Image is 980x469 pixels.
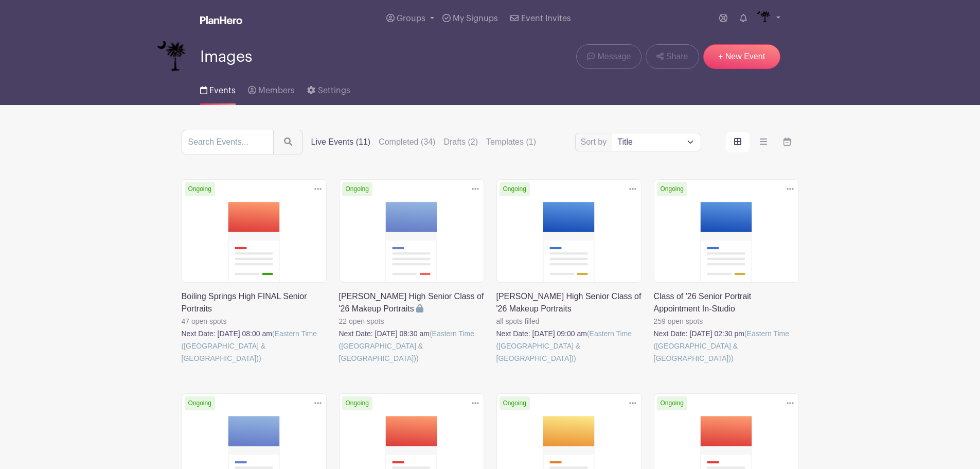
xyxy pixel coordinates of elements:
[666,50,688,63] span: Share
[521,14,571,23] span: Event Invites
[209,86,236,95] span: Events
[307,72,350,105] a: Settings
[576,44,642,69] a: Message
[703,44,780,69] a: + New Event
[443,136,478,148] label: Drafts (2)
[157,41,188,72] img: IMAGES%20logo%20transparenT%20PNG%20s.png
[311,136,536,148] div: filters
[581,136,610,148] label: Sort by
[726,132,799,152] div: order and view
[318,86,350,95] span: Settings
[486,136,536,148] label: Templates (1)
[397,14,425,23] span: Groups
[258,86,295,95] span: Members
[200,72,236,105] a: Events
[379,136,435,148] label: Completed (34)
[311,136,371,148] label: Live Events (11)
[597,50,631,63] span: Message
[182,130,274,154] input: Search Events...
[755,10,772,27] img: IMAGES%20logo%20transparenT%20PNG%20s.png
[453,14,498,23] span: My Signups
[200,16,242,24] img: logo_white-6c42ec7e38ccf1d336a20a19083b03d10ae64f83f12c07503d8b9e83406b4c7d.svg
[248,72,295,105] a: Members
[200,48,252,65] span: Images
[646,44,699,69] a: Share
